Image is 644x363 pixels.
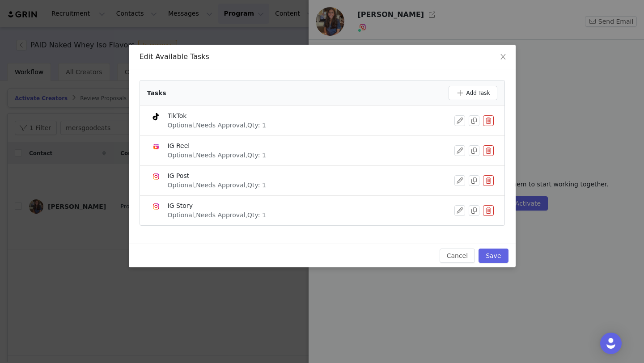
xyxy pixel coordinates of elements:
span: Optional, [168,122,196,129]
img: instagram.svg [153,173,160,180]
span: Needs Approval, [196,122,247,129]
img: instagram.svg [153,203,160,210]
div: Tasks [147,89,166,98]
span: Needs Approval, [196,152,247,159]
span: Optional, [168,181,196,189]
button: Close [491,45,516,70]
span: Optional, [168,211,196,219]
div: IG Story [168,201,266,211]
span: Qty: 1 [247,122,266,129]
span: Needs Approval, [196,211,247,219]
div: IG Post [168,171,266,181]
div: Open Intercom Messenger [600,333,622,354]
span: Qty: 1 [247,181,266,189]
span: Optional, [168,152,196,159]
div: Edit Available Tasks [140,52,505,62]
div: TikTok [168,111,266,121]
span: Qty: 1 [247,152,266,159]
button: Add Task [449,86,497,100]
button: Cancel [440,249,475,263]
button: Save [479,249,508,263]
div: IG Reel [168,141,266,151]
img: instagram-reels.svg [153,143,160,150]
span: Qty: 1 [247,211,266,219]
span: Needs Approval, [196,181,247,189]
i: icon: close [500,53,507,60]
